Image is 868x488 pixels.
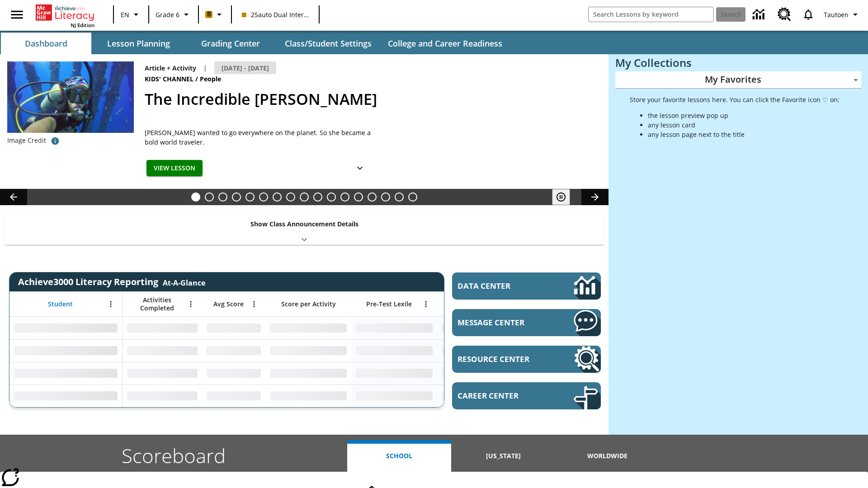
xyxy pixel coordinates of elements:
[5,214,604,245] div: Show Class Announcement Details
[278,33,379,54] button: Class/Student Settings
[395,192,404,202] button: Slide 16 Point of View
[354,192,363,202] button: Slide 13 Cooking Up Native Traditions
[191,192,200,202] button: Slide 1 The Incredible Kellee Edwards
[458,354,547,364] span: Resource Center
[452,382,601,409] a: Career Center
[772,2,797,27] a: Resource Center, Will open in new tab
[7,61,134,133] img: Kellee Edwards in scuba gear, under water, surrounded by small fish
[245,192,255,202] button: Slide 5 The Last Homesteaders
[207,9,211,20] span: B
[123,317,202,339] div: No Data,
[202,339,265,362] div: No Data,
[648,120,840,130] li: any lesson card
[458,317,547,328] span: Message Center
[366,300,412,308] span: Pre-Test Lexile
[458,281,543,291] span: Data Center
[273,192,282,202] button: Slide 7 Attack of the Terrifying Tomatoes
[145,88,598,111] h2: The Incredible Kellee Edwards
[123,385,202,407] div: No Data,
[4,1,30,28] button: Open side menu
[202,6,228,23] button: Boost Class color is peach. Change class color
[552,189,579,205] div: Pause
[408,192,417,202] button: Slide 17 The Constitution's Balancing Act
[437,385,523,407] div: No Data,
[71,22,94,28] span: NJ Edition
[351,160,369,177] button: Show Details
[36,4,94,22] a: Home
[286,192,295,202] button: Slide 8 Fashion Forward in Ancient Rome
[820,6,864,23] button: Profile/Settings
[145,63,196,73] p: Article + Activity
[452,272,601,300] a: Data Center
[581,189,609,205] button: Lesson carousel, Next
[630,95,840,104] p: Store your favorite lessons here. You can click the Favorite icon ♡ on:
[117,6,146,23] button: Language: EN, Select a language
[250,219,359,229] p: Show Class Announcement Details
[552,189,570,205] button: Pause
[123,339,202,362] div: No Data,
[452,309,601,336] a: Message Center
[313,192,322,202] button: Slide 10 Mixed Practice: Citing Evidence
[1,33,91,54] button: Dashboard
[202,317,265,339] div: No Data,
[200,74,223,84] span: People
[437,317,523,339] div: No Data,
[202,385,265,407] div: No Data,
[202,362,265,385] div: No Data,
[340,192,349,202] button: Slide 12 Career Lesson
[451,440,555,472] button: [US_STATE]
[146,160,203,177] button: View Lesson
[195,75,198,83] span: /
[247,297,261,311] button: Open Menu
[184,297,198,311] button: Open Menu
[203,63,207,73] span: |
[152,6,195,23] button: Grade: Grade 6, Select a grade
[145,74,195,84] span: Kids' Channel
[452,346,601,373] a: Resource Center, Will open in new tab
[556,440,660,472] button: Worldwide
[93,33,184,54] button: Lesson Planning
[104,297,118,311] button: Open Menu
[218,192,227,202] button: Slide 3 Do You Want Fries With That?
[437,339,523,362] div: No Data,
[259,192,268,202] button: Slide 6 Solar Power to the People
[615,56,861,69] h3: My Collections
[824,10,849,19] span: Tautoen
[381,192,390,202] button: Slide 15 Remembering Justice O'Connor
[121,10,129,19] span: EN
[648,130,840,139] li: any lesson page next to the title
[747,2,772,27] a: Data Center
[419,297,433,311] button: Open Menu
[205,192,214,202] button: Slide 2 Test lesson 3/27 en
[185,33,276,54] button: Grading Center
[648,111,840,120] li: the lesson preview pop up
[347,440,451,472] button: School
[213,300,244,308] span: Avg Score
[156,10,179,19] span: Grade 6
[300,192,309,202] button: Slide 9 The Invasion of the Free CD
[615,71,861,89] div: My Favorites
[123,362,202,385] div: No Data,
[18,276,205,288] span: Achieve3000 Literacy Reporting
[163,276,205,288] div: At-A-Glance
[232,192,241,202] button: Slide 4 Cars of the Future?
[46,133,64,149] button: Photo credit: Courtesy of Kellee Edwards
[7,136,46,145] p: Image Credit
[145,128,371,147] span: Kellee Edwards wanted to go everywhere on the planet. So she became a bold world traveler.
[48,300,73,308] span: Student
[327,192,336,202] button: Slide 11 Pre-release lesson
[242,10,309,19] span: 25auto Dual International
[437,362,523,385] div: No Data,
[36,3,94,28] div: Home
[797,3,820,26] a: Notifications
[281,300,336,308] span: Score per Activity
[368,192,377,202] button: Slide 14 Hooray for Constitution Day!
[589,7,713,22] input: search field
[145,128,371,147] div: [PERSON_NAME] wanted to go everywhere on the planet. So she became a bold world traveler.
[127,296,187,312] span: Activities Completed
[458,390,547,401] span: Career Center
[381,33,509,54] button: College and Career Readiness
